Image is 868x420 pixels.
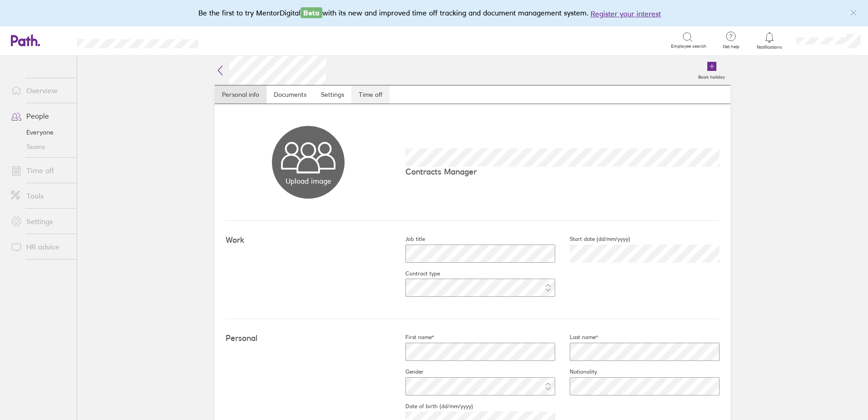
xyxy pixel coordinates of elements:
[391,270,440,277] label: Contract type
[391,235,425,243] label: Job title
[223,36,246,44] div: Search
[391,403,473,410] label: Date of birth (dd/mm/yyyy)
[301,7,322,18] span: Beta
[391,334,434,341] label: First name*
[755,31,784,50] a: Notifications
[4,238,77,256] a: HR advice
[198,7,670,19] div: Be the first to try MentorDigital with its new and improved time off tracking and document manage...
[555,334,598,341] label: Last name*
[405,167,720,176] p: Contracts Manager
[555,368,597,375] label: Nationality
[226,235,391,245] h4: Work
[4,81,77,100] a: Overview
[391,368,424,375] label: Gender
[266,85,314,104] a: Documents
[4,161,77,180] a: Time off
[716,44,746,50] span: Get help
[4,140,77,154] a: Teams
[555,235,630,243] label: Start date (dd/mm/yyyy)
[4,212,77,230] a: Settings
[4,125,77,140] a: Everyone
[4,107,77,125] a: People
[4,187,77,205] a: Tools
[693,72,730,80] label: Book holiday
[226,334,391,343] h4: Personal
[215,85,266,104] a: Personal info
[693,56,730,85] a: Book holiday
[351,85,390,104] a: Time off
[314,85,351,104] a: Settings
[591,8,661,19] button: Register your interest
[671,44,706,49] span: Employee search
[755,45,784,50] span: Notifications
